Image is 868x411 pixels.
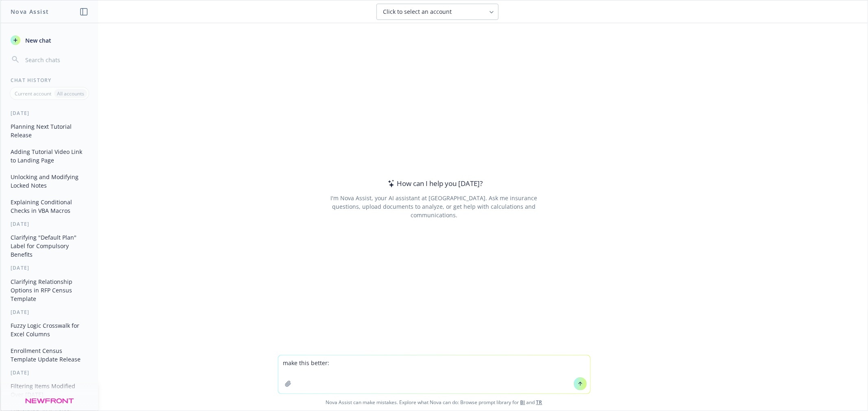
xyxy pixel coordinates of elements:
button: Clarifying "Default Plan" Label for Compulsory Benefits [7,231,92,261]
div: Chat History [1,77,98,84]
span: New chat [24,36,51,45]
div: [DATE] [1,110,98,117]
button: Enrollment Census Template Update Release [7,344,92,366]
span: Click to select an account [383,8,452,16]
button: Fuzzy Logic Crosswalk for Excel Columns [7,319,92,341]
div: [DATE] [1,309,98,316]
div: [DATE] [1,221,98,227]
input: Search chats [24,54,88,65]
p: Current account [15,90,51,97]
button: Adding Tutorial Video Link to Landing Page [7,145,92,167]
h1: Nova Assist [11,7,49,16]
a: BI [520,399,525,406]
button: Filtering Items Modified Over [DATE] [7,379,92,401]
button: Click to select an account [376,4,498,20]
span: Nova Assist can make mistakes. Explore what Nova can do: Browse prompt library for and [4,394,864,411]
button: Unlocking and Modifying Locked Notes [7,170,92,192]
button: Clarifying Relationship Options in RFP Census Template [7,275,92,305]
button: Planning Next Tutorial Release [7,120,92,142]
div: [DATE] [1,264,98,271]
textarea: make this better: [278,355,590,394]
p: All accounts [57,90,84,97]
div: [DATE] [1,369,98,376]
button: Explaining Conditional Checks in VBA Macros [7,195,92,217]
div: I'm Nova Assist, your AI assistant at [GEOGRAPHIC_DATA]. Ask me insurance questions, upload docum... [319,194,549,219]
a: TR [536,399,542,406]
button: New chat [7,33,92,48]
div: How can I help you [DATE]? [385,178,483,189]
